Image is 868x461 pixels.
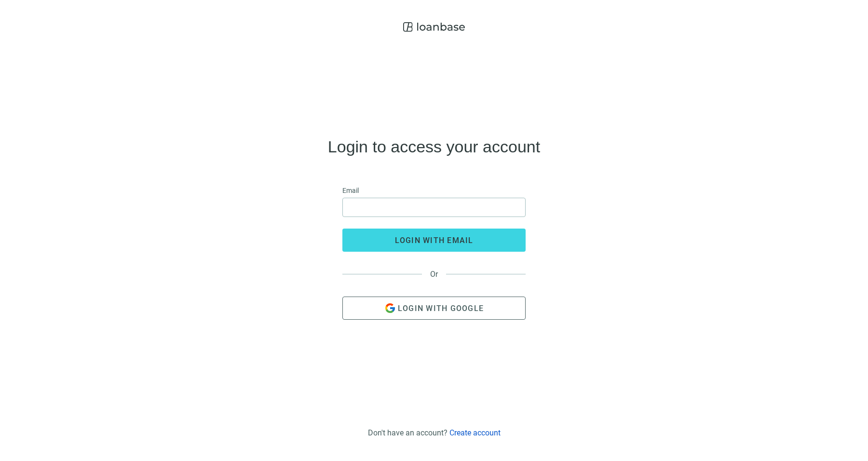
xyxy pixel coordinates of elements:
span: Or [422,270,446,279]
div: Don't have an account? [368,428,501,437]
a: Create account [449,428,501,437]
span: Login with Google [398,304,484,313]
h4: Login to access your account [328,139,540,154]
button: Login with Google [342,297,526,320]
button: login with email [342,229,526,252]
span: login with email [395,236,474,245]
span: Email [342,185,359,196]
